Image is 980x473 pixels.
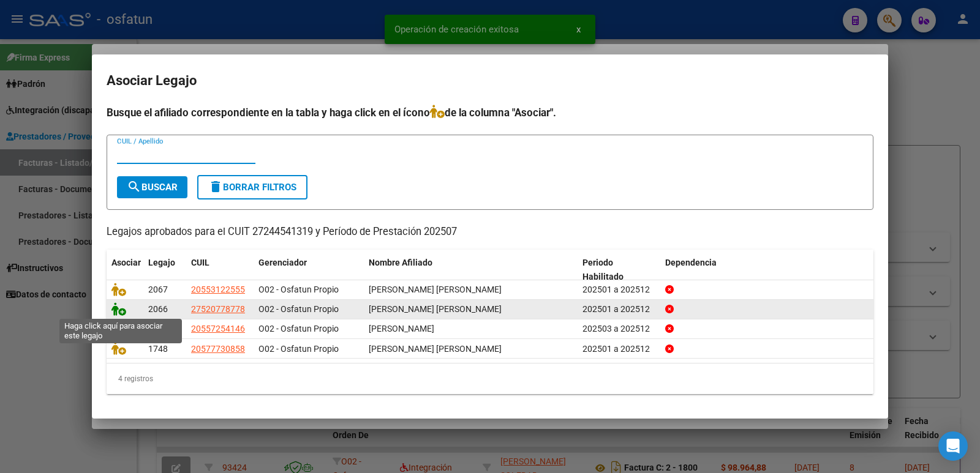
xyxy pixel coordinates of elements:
span: O02 - Osfatun Propio [258,344,339,354]
p: Legajos aprobados para el CUIT 27244541319 y Período de Prestación 202507 [107,225,873,240]
span: FRANZA SCHEMBERGER MAXIMO WENCESLAO [369,344,502,354]
h2: Asociar Legajo [107,69,873,92]
span: 20553122555 [191,285,245,294]
span: RODRIGUEZ IGNACIO DAVID [369,324,434,333]
span: Asociar [111,258,141,267]
div: 202501 a 202512 [582,283,655,297]
span: Dependencia [665,258,717,267]
span: Periodo Habilitado [582,258,624,281]
button: Borrar Filtros [197,175,307,199]
datatable-header-cell: Gerenciador [254,250,364,290]
span: 1748 [148,344,168,354]
datatable-header-cell: Legajo [143,250,186,290]
span: CUIL [191,258,209,267]
div: 202501 a 202512 [582,342,655,356]
span: 2067 [148,285,168,294]
mat-icon: delete [208,179,223,194]
span: O02 - Osfatun Propio [258,304,339,314]
span: 20577730858 [191,344,245,354]
span: O02 - Osfatun Propio [258,285,339,294]
div: 202503 a 202512 [582,322,655,336]
span: Buscar [127,182,178,193]
datatable-header-cell: Dependencia [660,250,874,290]
span: 27520778778 [191,304,245,314]
span: 20557254146 [191,324,245,333]
button: Buscar [117,176,187,198]
span: 2047 [148,324,168,333]
datatable-header-cell: CUIL [186,250,254,290]
span: O02 - Osfatun Propio [258,324,339,333]
div: 4 registros [107,363,873,394]
datatable-header-cell: Periodo Habilitado [578,250,660,290]
h4: Busque el afiliado correspondiente en la tabla y haga click en el ícono de la columna "Asociar". [107,105,873,121]
datatable-header-cell: Nombre Afiliado [364,250,578,290]
div: 202501 a 202512 [582,302,655,316]
div: Open Intercom Messenger [938,431,968,461]
span: LAZARTE JUAN CARLOS [369,285,502,294]
span: Gerenciador [258,258,307,267]
span: Nombre Afiliado [369,258,432,267]
span: Borrar Filtros [208,182,296,193]
span: Legajo [148,258,175,267]
span: ALBORNOZ MARIA NOEMI [369,304,502,314]
mat-icon: search [127,179,141,194]
datatable-header-cell: Asociar [107,250,143,290]
span: 2066 [148,304,168,314]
